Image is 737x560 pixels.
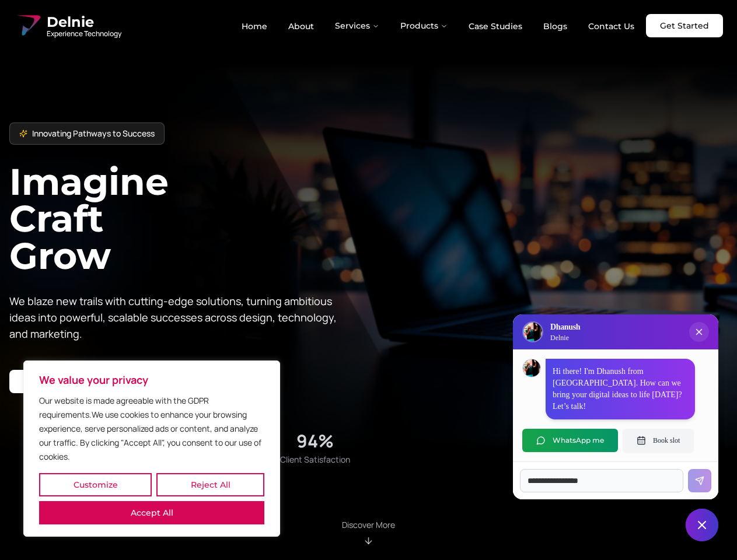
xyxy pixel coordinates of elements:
[39,394,264,464] p: Our website is made agreeable with the GDPR requirements.We use cookies to enhance your browsing ...
[32,128,155,139] span: Innovating Pathways to Success
[279,16,323,36] a: About
[39,501,264,524] button: Accept All
[534,16,577,36] a: Blogs
[232,16,277,36] a: Home
[39,373,264,387] p: We value your privacy
[9,293,345,342] p: We blaze new trails with cutting-edge solutions, turning ambitious ideas into powerful, scalable ...
[523,323,542,341] img: Delnie Logo
[391,14,457,37] button: Products
[14,12,42,40] img: Delnie Logo
[553,366,688,412] p: Hi there! I'm Dhanush from [GEOGRAPHIC_DATA]. How can we bring your digital ideas to life [DATE]?...
[623,429,694,452] button: Book slot
[296,430,334,452] div: 94%
[550,333,580,342] p: Delnie
[280,454,350,466] span: Client Satisfaction
[39,473,152,496] button: Customize
[232,14,644,37] nav: Main
[47,29,121,38] span: Experience Technology
[342,519,395,531] p: Discover More
[342,519,395,546] div: Scroll to About section
[689,322,709,342] button: Close chat popup
[156,473,264,496] button: Reject All
[9,163,369,274] h1: Imagine Craft Grow
[459,16,532,36] a: Case Studies
[550,321,580,333] h3: Dhanush
[14,12,121,40] a: Delnie Logo Full
[686,509,718,541] button: Close chat
[9,370,143,393] a: Start your project with us
[523,359,540,377] img: Dhanush
[522,429,618,452] button: WhatsApp me
[646,14,723,37] a: Get Started
[326,14,389,37] button: Services
[579,16,644,36] a: Contact Us
[47,13,121,32] span: Delnie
